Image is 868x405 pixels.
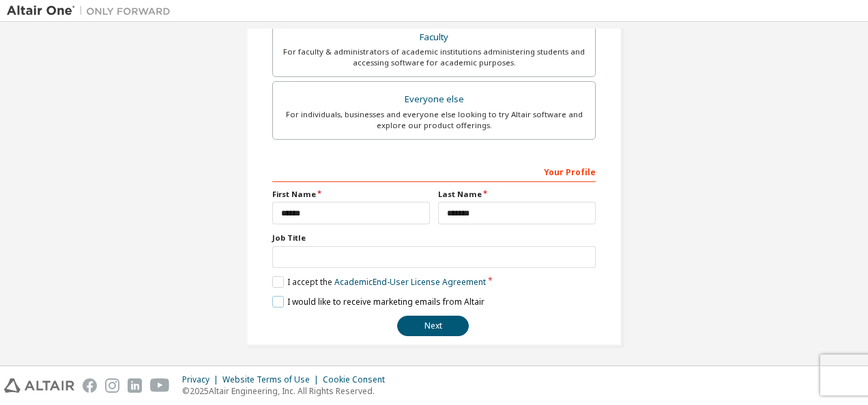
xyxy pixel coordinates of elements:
[397,316,469,336] button: Next
[281,28,587,47] div: Faculty
[182,374,222,385] div: Privacy
[182,385,393,397] p: © 2025 Altair Engineering, Inc. All Rights Reserved.
[272,276,486,288] label: I accept the
[7,4,177,18] img: Altair One
[281,46,587,68] div: For faculty & administrators of academic institutions administering students and accessing softwa...
[105,378,119,393] img: instagram.svg
[334,276,486,288] a: Academic End-User License Agreement
[150,378,170,393] img: youtube.svg
[272,296,484,307] label: I would like to receive marketing emails from Altair
[323,374,393,385] div: Cookie Consent
[222,374,323,385] div: Website Terms of Use
[272,189,430,200] label: First Name
[83,378,97,393] img: facebook.svg
[281,90,587,109] div: Everyone else
[272,232,596,243] label: Job Title
[281,109,587,131] div: For individuals, businesses and everyone else looking to try Altair software and explore our prod...
[272,160,596,182] div: Your Profile
[438,189,596,200] label: Last Name
[128,378,142,393] img: linkedin.svg
[4,378,74,393] img: altair_logo.svg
